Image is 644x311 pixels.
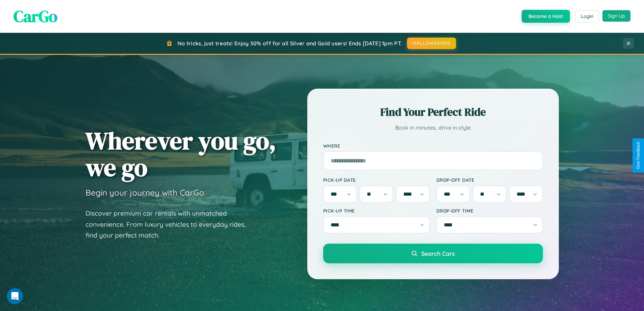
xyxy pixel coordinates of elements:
h2: Find Your Perfect Ride [323,105,543,119]
h3: Begin your journey with CarGo [86,187,204,198]
p: Book in minutes, drive in style [323,123,543,133]
div: Give Feedback [636,142,641,169]
label: Where [323,143,543,149]
iframe: Intercom live chat [7,288,23,304]
span: No tricks, just treats! Enjoy 30% off for all Silver and Gold users! Ends [DATE] 1pm PT. [177,40,402,47]
label: Pick-up Date [323,177,430,183]
h1: Wherever you go, we go [86,127,276,181]
span: Search Cars [421,250,455,257]
label: Drop-off Date [436,177,543,183]
button: HALLOWEEN30 [407,38,456,49]
button: Login [575,10,599,22]
label: Pick-up Time [323,208,430,214]
p: Discover premium car rentals with unmatched convenience. From luxury vehicles to everyday rides, ... [86,208,255,241]
button: Become a Host [522,10,570,23]
label: Drop-off Time [436,208,543,214]
span: CarGo [14,5,57,27]
button: Search Cars [323,244,543,263]
button: Sign Up [602,10,630,22]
